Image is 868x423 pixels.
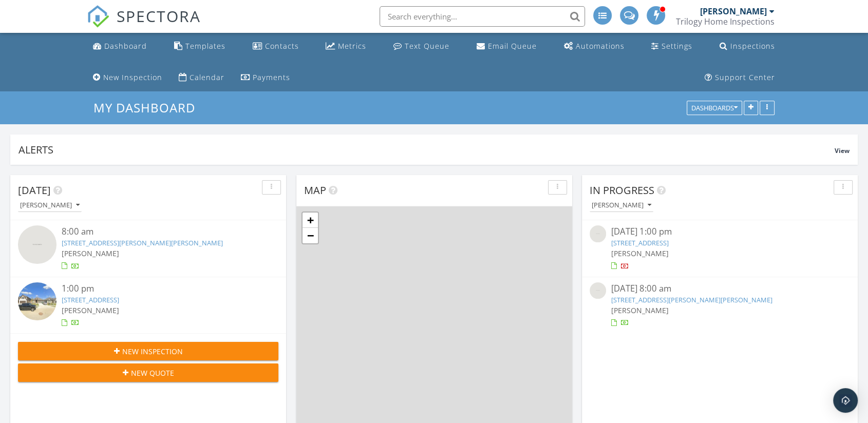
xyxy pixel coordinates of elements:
[611,295,772,304] a: [STREET_ADDRESS][PERSON_NAME][PERSON_NAME]
[647,37,696,56] a: Settings
[265,41,299,51] div: Contacts
[322,37,370,56] a: Metrics
[253,72,290,82] div: Payments
[89,37,151,56] a: Dashboard
[701,68,779,87] a: Support Center
[175,68,229,87] a: Calendar
[117,5,201,27] span: SPECTORA
[18,183,51,197] span: [DATE]
[18,225,278,271] a: 8:00 am [STREET_ADDRESS][PERSON_NAME][PERSON_NAME] [PERSON_NAME]
[611,282,828,295] div: [DATE] 8:00 am
[380,6,585,27] input: Search everything...
[62,295,119,304] a: [STREET_ADDRESS]
[103,72,162,82] div: New Inspection
[611,305,669,315] span: [PERSON_NAME]
[730,41,775,51] div: Inspections
[590,183,654,197] span: In Progress
[590,282,850,328] a: [DATE] 8:00 am [STREET_ADDRESS][PERSON_NAME][PERSON_NAME] [PERSON_NAME]
[590,199,653,213] button: [PERSON_NAME]
[715,37,779,56] a: Inspections
[20,202,80,209] div: [PERSON_NAME]
[87,14,201,35] a: SPECTORA
[611,238,669,247] a: [STREET_ADDRESS]
[89,68,166,87] a: New Inspection
[488,41,537,51] div: Email Queue
[18,282,56,321] img: streetview
[62,282,257,295] div: 1:00 pm
[676,16,775,27] div: Trilogy Home Inspections
[303,213,318,228] a: Zoom in
[590,225,850,271] a: [DATE] 1:00 pm [STREET_ADDRESS] [PERSON_NAME]
[700,6,767,16] div: [PERSON_NAME]
[389,37,454,56] a: Text Queue
[592,202,651,209] div: [PERSON_NAME]
[249,37,303,56] a: Contacts
[662,41,692,51] div: Settings
[835,146,850,155] span: View
[62,305,119,315] span: [PERSON_NAME]
[170,37,230,56] a: Templates
[833,388,858,413] div: Open Intercom Messenger
[190,72,224,82] div: Calendar
[62,225,257,238] div: 8:00 am
[590,282,606,299] img: streetview
[185,41,225,51] div: Templates
[590,225,606,242] img: streetview
[691,105,738,112] div: Dashboards
[18,225,56,264] img: streetview
[303,228,318,243] a: Zoom out
[18,282,278,328] a: 1:00 pm [STREET_ADDRESS] [PERSON_NAME]
[93,99,204,116] a: My Dashboard
[62,248,119,258] span: [PERSON_NAME]
[87,5,109,28] img: The Best Home Inspection Software - Spectora
[611,248,669,258] span: [PERSON_NAME]
[611,225,828,238] div: [DATE] 1:00 pm
[304,183,326,197] span: Map
[473,37,541,56] a: Email Queue
[131,368,174,378] span: New Quote
[560,37,629,56] a: Automations (Advanced)
[18,363,278,382] button: New Quote
[18,199,82,213] button: [PERSON_NAME]
[687,101,742,116] button: Dashboards
[405,41,449,51] div: Text Queue
[338,41,366,51] div: Metrics
[62,238,223,247] a: [STREET_ADDRESS][PERSON_NAME][PERSON_NAME]
[715,72,775,82] div: Support Center
[237,68,294,87] a: Payments
[18,143,835,157] div: Alerts
[104,41,147,51] div: Dashboard
[576,41,625,51] div: Automations
[18,342,278,360] button: New Inspection
[122,346,183,357] span: New Inspection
